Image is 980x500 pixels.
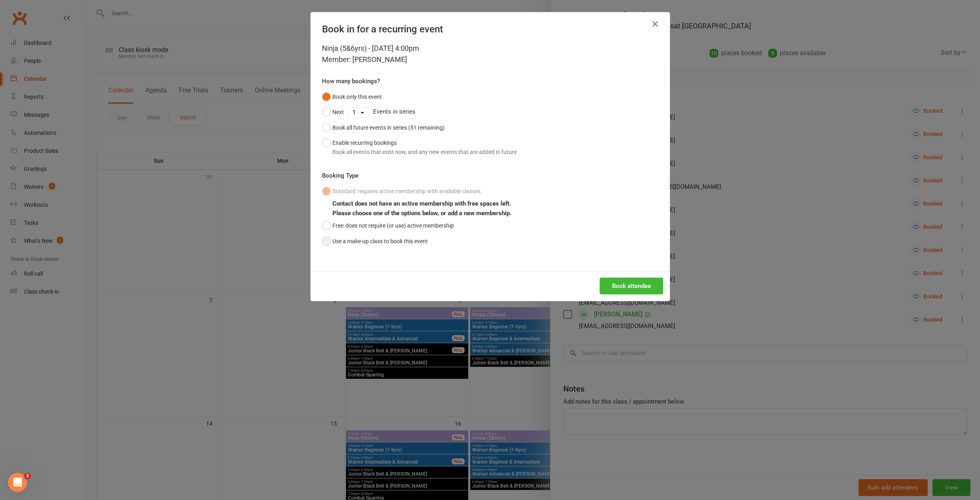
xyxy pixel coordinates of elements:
div: Book all events that exist now, and any new events that are added in future [332,148,517,156]
span: 2 [24,473,31,479]
button: Book all future events in series (51 remaining) [322,120,445,135]
div: Ninja (5&6yrs) - [DATE] 4:00pm Member: [PERSON_NAME] [322,43,658,65]
button: Book only this event [322,89,382,104]
b: Contact does not have an active membership with free spaces left. [332,200,511,207]
b: Please choose one of the options below, or add a new membership. [332,210,511,217]
h4: Book in for a recurring event [322,24,658,35]
iframe: Intercom live chat [8,473,27,492]
button: Use a make-up class to book this event [322,234,428,249]
button: Next [322,104,344,120]
div: Book all future events in series (51 remaining) [332,123,445,132]
button: Enable recurring bookingsBook all events that exist now, and any new events that are added in future [322,135,517,160]
label: Booking Type [322,171,358,180]
button: Book attendee [600,278,663,294]
button: Free: does not require (or use) active membership [322,218,454,233]
label: How many bookings? [322,76,380,86]
div: Events in series [322,104,658,120]
button: Close [649,18,662,30]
